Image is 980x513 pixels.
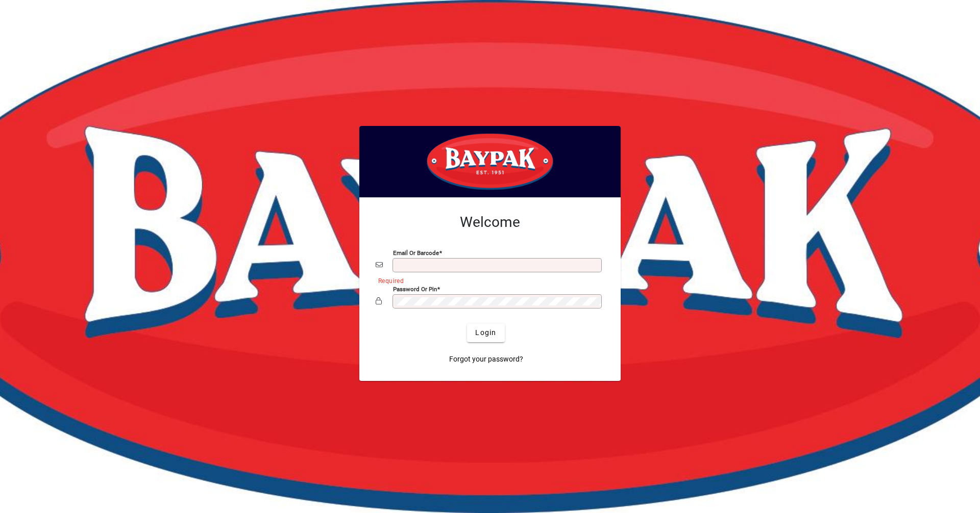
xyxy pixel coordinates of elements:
[393,285,437,292] mat-label: Password or Pin
[445,350,527,369] a: Forgot your password?
[376,214,604,231] h2: Welcome
[475,327,496,338] span: Login
[467,324,504,342] button: Login
[378,275,596,286] mat-error: Required
[449,354,523,365] span: Forgot your password?
[393,249,439,256] mat-label: Email or Barcode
